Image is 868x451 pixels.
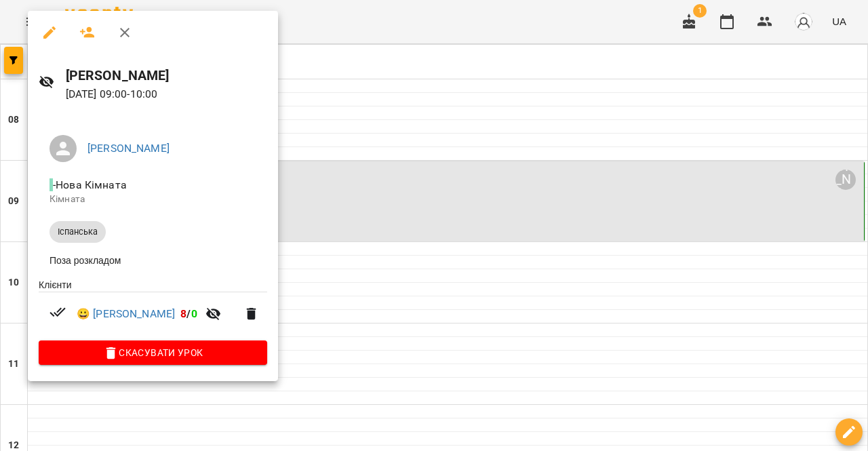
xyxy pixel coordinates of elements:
span: - Нова Кімната [50,178,130,191]
span: 0 [191,307,197,320]
span: Іспанська [50,226,106,238]
svg: Візит сплачено [50,304,66,320]
button: Скасувати Урок [39,340,267,365]
a: 😀 [PERSON_NAME] [77,306,175,322]
b: / [180,307,197,320]
h6: [PERSON_NAME] [66,65,268,86]
li: Поза розкладом [39,248,267,273]
span: Скасувати Урок [50,345,256,361]
p: [DATE] 09:00 - 10:00 [66,86,268,102]
span: 8 [180,307,186,320]
p: Кімната [50,193,256,206]
a: [PERSON_NAME] [87,142,170,155]
ul: Клієнти [39,278,267,341]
